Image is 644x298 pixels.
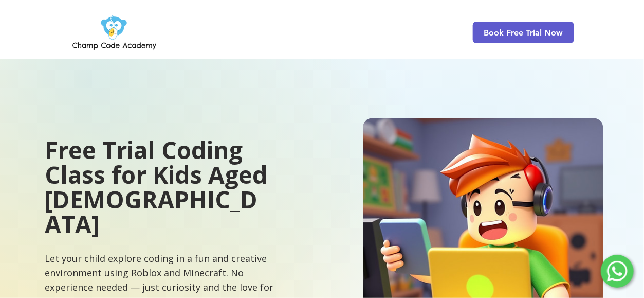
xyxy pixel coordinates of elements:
a: Book Free Trial Now [473,22,574,43]
span: Free Trial Coding Class for Kids Aged [DEMOGRAPHIC_DATA] [45,134,268,240]
img: Champ Code Academy Logo PNG.png [70,12,158,52]
span: Book Free Trial Now [484,28,563,38]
